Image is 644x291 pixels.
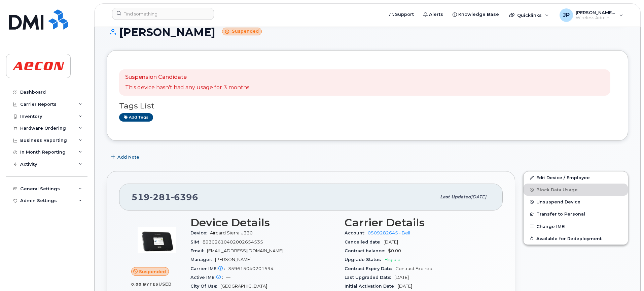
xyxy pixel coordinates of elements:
span: [DATE] [394,275,409,280]
a: Edit Device / Employee [524,171,628,184]
span: [PERSON_NAME] [215,257,251,262]
span: SIM [190,239,203,245]
span: — [226,275,230,280]
span: 6396 [171,192,198,202]
span: Contract Expired [395,266,432,271]
button: Add Note [107,151,145,163]
span: Contract balance [345,248,388,253]
span: 519 [132,192,198,202]
span: Active IMEI [190,275,226,280]
span: $0.00 [388,248,401,253]
div: Quicklinks [504,8,553,22]
span: Carrier IMEI [190,266,228,271]
a: Support [385,8,419,21]
span: 281 [150,192,171,202]
span: Account [345,230,368,235]
span: Available for Redeployment [536,236,602,241]
button: Available for Redeployment [524,232,628,245]
small: Suspended [222,28,262,35]
button: Unsuspend Device [524,196,628,208]
span: Wireless Admin [576,15,616,21]
span: 0.00 Bytes [131,282,158,287]
span: [DATE] [398,284,412,289]
span: Email [190,248,207,253]
span: Unsuspend Device [536,199,580,204]
span: Knowledge Base [458,11,499,18]
p: This device hasn't had any usage for 3 months [125,84,249,92]
span: Last Upgraded Date [345,275,394,280]
span: [GEOGRAPHIC_DATA] [220,284,267,289]
span: Initial Activation Date [345,284,398,289]
a: 0509282645 - Bell [368,230,410,235]
span: JP [563,11,570,19]
h1: [PERSON_NAME] [107,26,628,38]
span: City Of Use [190,284,220,289]
span: [EMAIL_ADDRESS][DOMAIN_NAME] [207,248,283,253]
a: Alerts [419,8,448,21]
span: Device [190,230,210,235]
span: used [158,282,172,287]
button: Change IMEI [524,220,628,232]
a: Add tags [119,113,153,122]
h3: Carrier Details [345,217,491,229]
img: image20231002-3703462-65o8ss.jpeg [137,220,177,260]
span: Aircard Sierra U330 [210,230,253,235]
span: Alerts [429,11,443,18]
h3: Device Details [190,217,336,229]
span: 359615040201594 [228,266,274,271]
span: 89302610402002654535 [203,239,263,245]
span: [DATE] [384,239,398,245]
a: Knowledge Base [448,8,504,21]
span: Eligible [385,257,400,262]
h3: Tags List [119,102,616,110]
span: Last updated [440,194,471,199]
span: Suspended [139,268,166,275]
span: Upgrade Status [345,257,385,262]
input: Find something... [112,8,214,20]
span: Manager [190,257,215,262]
span: [PERSON_NAME] Punjabi [576,10,616,15]
span: Support [395,11,414,18]
span: Contract Expiry Date [345,266,395,271]
span: Cancelled date [345,239,384,245]
p: Suspension Candidate [125,73,249,81]
span: Quicklinks [517,12,542,18]
button: Transfer to Personal [524,208,628,220]
span: [DATE] [471,194,486,199]
button: Block Data Usage [524,184,628,196]
div: Jaimini Punjabi [555,8,628,22]
span: Add Note [117,154,139,160]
